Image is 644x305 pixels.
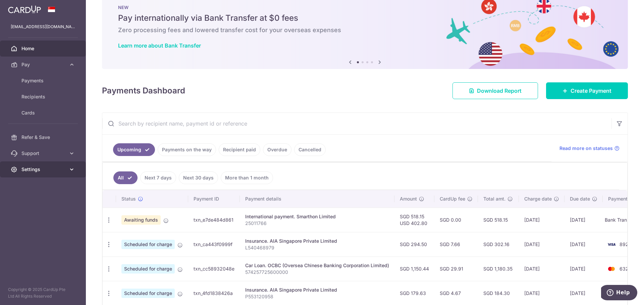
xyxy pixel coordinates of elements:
[519,256,565,281] td: [DATE]
[394,256,434,281] td: SGD 1,150.44
[478,232,519,256] td: SGD 302.16
[21,109,66,116] span: Cards
[400,196,417,202] span: Amount
[121,196,136,202] span: Status
[221,171,273,184] a: More than 1 month
[394,208,434,232] td: SGD 518.15 USD 402.80
[571,87,611,95] span: Create Payment
[102,113,611,134] input: Search by recipient name, payment id or reference
[605,240,618,248] img: Bank Card
[245,213,389,220] div: International payment. Smarthon Limited
[565,208,603,232] td: [DATE]
[519,208,565,232] td: [DATE]
[620,266,632,272] span: 6328
[188,208,240,232] td: txn_e7de484d861
[478,256,519,281] td: SGD 1,180.35
[121,215,161,225] span: Awaiting funds
[245,244,389,251] p: L540468979
[102,85,185,97] h4: Payments Dashboard
[478,208,519,232] td: SGD 518.15
[118,26,612,34] h6: Zero processing fees and lowered transfer cost for your overseas expenses
[21,61,66,68] span: Pay
[21,134,66,141] span: Refer & Save
[245,262,389,269] div: Car Loan. OCBC (Oversea Chinese Banking Corporation Limited)
[570,196,590,202] span: Due date
[118,42,201,49] a: Learn more about Bank Transfer
[118,5,612,10] p: NEW
[245,220,389,227] p: 25011766
[188,190,240,208] th: Payment ID
[188,256,240,281] td: txn_cc58932048e
[8,5,41,13] img: CardUp
[605,265,618,273] img: Bank Card
[121,240,175,249] span: Scheduled for charge
[434,232,478,256] td: SGD 7.66
[519,232,565,256] td: [DATE]
[240,190,394,208] th: Payment details
[605,217,635,223] span: translation missing: en.dashboard.dashboard_payments_table.bank_transfer
[21,77,66,84] span: Payments
[113,143,155,156] a: Upcoming
[140,171,176,184] a: Next 7 days
[477,87,522,95] span: Download Report
[158,143,216,156] a: Payments on the way
[434,208,478,232] td: SGD 0.00
[294,143,326,156] a: Cancelled
[565,232,603,256] td: [DATE]
[21,166,66,173] span: Settings
[546,82,628,99] a: Create Payment
[434,256,478,281] td: SGD 29.91
[21,45,66,52] span: Home
[245,269,389,276] p: 574257725600000
[620,241,632,247] span: 8929
[559,145,613,152] span: Read more on statuses
[483,196,505,202] span: Total amt.
[245,287,389,293] div: Insurance. AIA Singapore Private Limited
[179,171,218,184] a: Next 30 days
[11,23,75,30] p: [EMAIL_ADDRESS][DOMAIN_NAME]
[245,238,389,244] div: Insurance. AIA Singapore Private Limited
[440,196,465,202] span: CardUp fee
[21,150,66,157] span: Support
[263,143,291,156] a: Overdue
[524,196,552,202] span: Charge date
[565,256,603,281] td: [DATE]
[559,145,620,152] a: Read more on statuses
[113,171,138,184] a: All
[245,293,389,300] p: P553120958
[219,143,260,156] a: Recipient paid
[601,285,637,302] iframe: Opens a widget where you can find more information
[121,264,175,274] span: Scheduled for charge
[118,13,612,23] h5: Pay internationally via Bank Transfer at $0 fees
[452,82,538,99] a: Download Report
[188,232,240,256] td: txn_ca443f0999f
[21,93,66,100] span: Recipients
[121,289,175,298] span: Scheduled for charge
[394,232,434,256] td: SGD 294.50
